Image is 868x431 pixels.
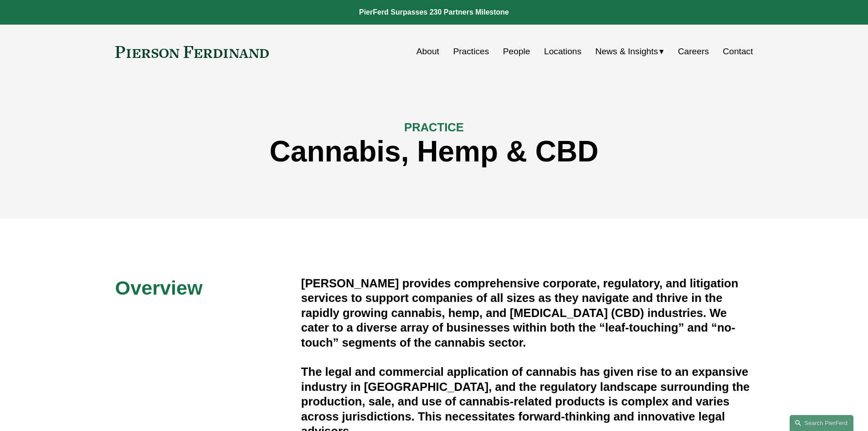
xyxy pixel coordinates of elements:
[404,121,464,134] span: PRACTICE
[301,276,753,350] h4: [PERSON_NAME] provides comprehensive corporate, regulatory, and litigation services to support co...
[453,43,489,60] a: Practices
[416,43,439,60] a: About
[678,43,709,60] a: Careers
[723,43,753,60] a: Contact
[544,43,581,60] a: Locations
[115,135,753,168] h1: Cannabis, Hemp & CBD
[596,44,658,60] span: News & Insights
[115,277,203,299] span: Overview
[790,415,853,431] a: Search this site
[503,43,530,60] a: People
[596,43,664,60] a: folder dropdown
